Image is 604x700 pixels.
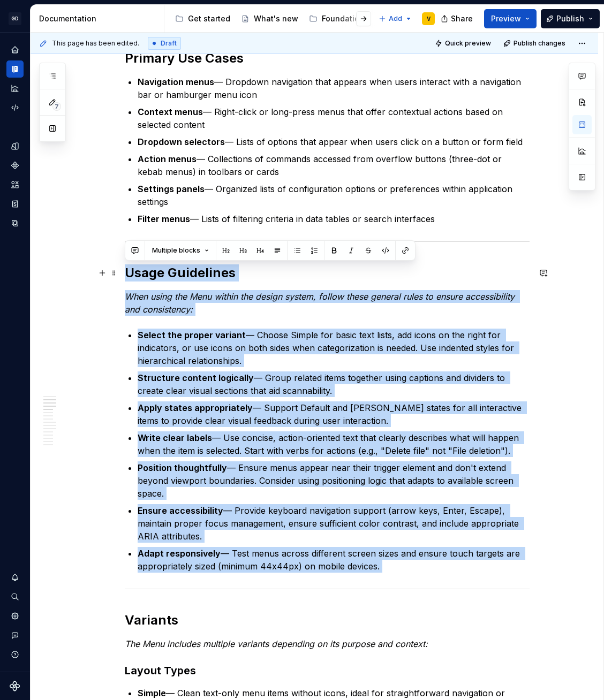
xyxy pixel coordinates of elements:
[6,569,24,586] button: Notifications
[484,9,537,28] button: Preview
[138,548,221,559] strong: Adapt responsively
[138,431,530,457] p: — Use concise, action-oriented text that clearly describes what will happen when the item is sele...
[6,99,24,116] a: Code automation
[138,212,530,225] p: — Lists of filtering criteria in data tables or search interfaces
[125,612,530,629] h2: Variants
[451,13,473,24] span: Share
[6,215,24,232] a: Data sources
[125,638,428,649] em: The Menu includes multiple variants depending on its purpose and context:
[52,102,61,111] span: 7
[6,588,24,605] button: Search ⌘K
[138,504,530,543] p: — Provide keyboard navigation support (arrow keys, Enter, Escape), maintain proper focus manageme...
[2,7,28,30] button: GD
[138,402,253,413] strong: Apply states appropriately
[500,36,570,51] button: Publish changes
[125,291,517,315] em: When using the Menu within the design system, follow these general rules to ensure accessibility ...
[138,505,223,516] strong: Ensure accessibility
[6,138,24,155] a: Design tokens
[435,9,480,28] button: Share
[6,60,24,78] a: Documentation
[138,153,530,178] p: — Collections of commands accessed from overflow buttons (three-dot or kebab menus) in toolbars o...
[138,547,530,573] p: — Test menus across different screen sizes and ensure touch targets are appropriately sized (mini...
[138,135,530,148] p: — Lists of options that appear when users click on a button or form field
[322,13,368,24] div: Foundations
[541,9,600,28] button: Publish
[125,664,196,677] strong: Layout Types
[125,264,530,281] h2: Usage Guidelines
[171,10,235,27] a: Get started
[6,157,24,174] a: Components
[427,14,431,23] div: V
[138,136,225,147] strong: Dropdown selectors
[138,329,530,367] p: — Choose Simple for basic text lists, add icons on the right for indicators, or use icons on both...
[52,39,139,48] span: This page has been edited.
[138,105,530,131] p: — Right-click or long-press menus that offer contextual actions based on selected content
[188,13,230,24] div: Get started
[138,461,530,500] p: — Ensure menus appear near their trigger element and don't extend beyond viewport boundaries. Con...
[138,371,530,397] p: — Group related items together using captions and dividers to create clear visual sections that a...
[491,13,521,24] span: Preview
[6,41,24,58] a: Home
[237,10,303,27] a: What's new
[6,80,24,97] a: Analytics
[305,10,373,27] a: Foundations
[6,195,24,212] a: Storybook stories
[432,36,496,51] button: Quick preview
[6,627,24,644] button: Contact support
[138,106,203,117] strong: Context menus
[161,39,177,48] span: Draft
[10,681,20,691] svg: Supernova Logo
[389,14,402,23] span: Add
[9,12,21,25] div: GD
[6,176,24,193] a: Assets
[39,13,160,24] div: Documentation
[138,688,166,698] strong: Simple
[138,462,227,473] strong: Position thoughtfully
[171,8,373,29] div: Page tree
[138,77,214,87] strong: Navigation menus
[125,50,530,67] h2: Primary Use Cases
[138,154,197,164] strong: Action menus
[556,13,584,24] span: Publish
[138,372,254,383] strong: Structure content logically
[375,11,416,26] button: Add
[138,432,212,443] strong: Write clear labels
[445,39,491,48] span: Quick preview
[514,39,565,48] span: Publish changes
[138,330,246,340] strong: Select the proper variant
[138,182,530,208] p: — Organized lists of configuration options or preferences within application settings
[138,75,530,101] p: — Dropdown navigation that appears when users interact with a navigation bar or hamburger menu icon
[138,184,205,194] strong: Settings panels
[254,13,298,24] div: What's new
[6,607,24,625] a: Settings
[138,401,530,427] p: — Support Default and [PERSON_NAME] states for all interactive items to provide clear visual feed...
[138,214,190,224] strong: Filter menus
